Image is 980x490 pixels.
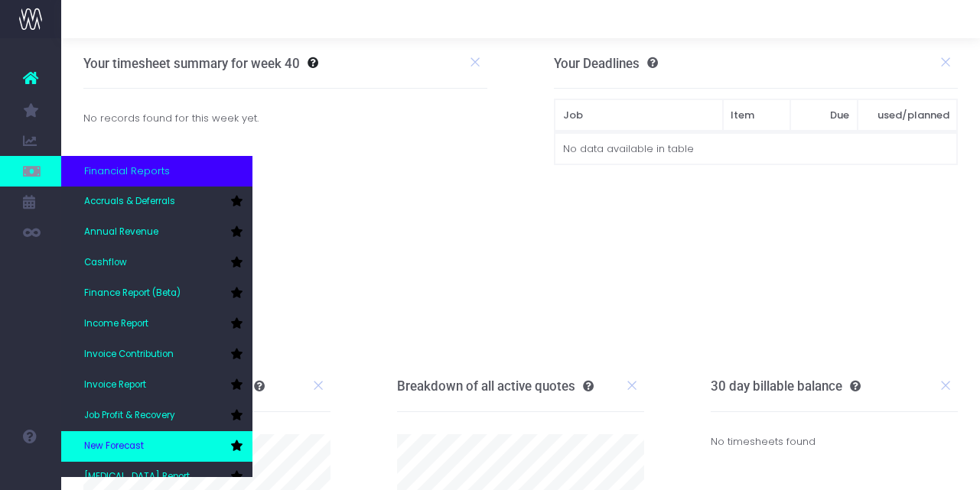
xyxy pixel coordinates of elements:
a: Annual Revenue [61,217,252,248]
span: Cashflow [84,256,127,270]
div: No records found for this week yet. [72,111,499,126]
span: Job Profit & Recovery [84,409,175,423]
th: Item: activate to sort column ascending [723,99,790,131]
span: Invoice Contribution [84,348,174,362]
th: used/planned: activate to sort column ascending [858,99,958,131]
span: Annual Revenue [84,226,158,239]
h3: Breakdown of all active quotes [397,378,594,394]
a: Invoice Report [61,370,252,401]
a: Income Report [61,309,252,339]
td: No data available in table [555,133,957,164]
h3: Your Deadlines [554,56,658,71]
a: New Forecast [61,431,252,462]
span: Invoice Report [84,378,146,392]
img: images/default_profile_image.png [19,459,42,482]
a: Accruals & Deferrals [61,187,252,217]
a: Finance Report (Beta) [61,278,252,309]
span: New Forecast [84,440,144,453]
span: Finance Report (Beta) [84,287,181,300]
span: [MEDICAL_DATA] Report [84,470,190,484]
h3: Your timesheet summary for week 40 [83,56,300,71]
h3: 30 day billable balance [711,378,861,394]
span: Income Report [84,317,148,331]
span: Accruals & Deferrals [84,195,175,209]
div: No timesheets found [711,412,958,471]
a: Invoice Contribution [61,339,252,370]
th: Job: activate to sort column ascending [555,99,723,131]
span: Financial Reports [84,164,170,179]
th: Due: activate to sort column ascending [790,99,858,131]
a: Job Profit & Recovery [61,401,252,431]
a: Cashflow [61,248,252,278]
